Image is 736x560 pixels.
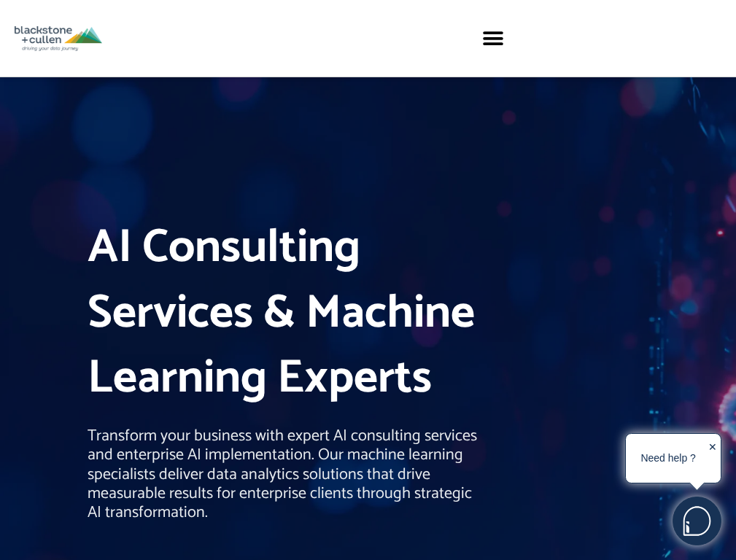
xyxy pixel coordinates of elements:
p: Transform your business with expert AI consulting services and enterprise AI implementation. Our ... [88,427,480,523]
h1: AI Consulting Services & Machine Learning Experts [88,216,480,412]
div: ✕ [708,437,717,481]
div: Menu Toggle [476,22,509,55]
div: Need help ? [628,436,708,480]
img: users%2F5SSOSaKfQqXq3cFEnIZRYMEs4ra2%2Fmedia%2Fimages%2F-Bulle%20blanche%20sans%20fond%20%2B%20ma... [673,497,721,545]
